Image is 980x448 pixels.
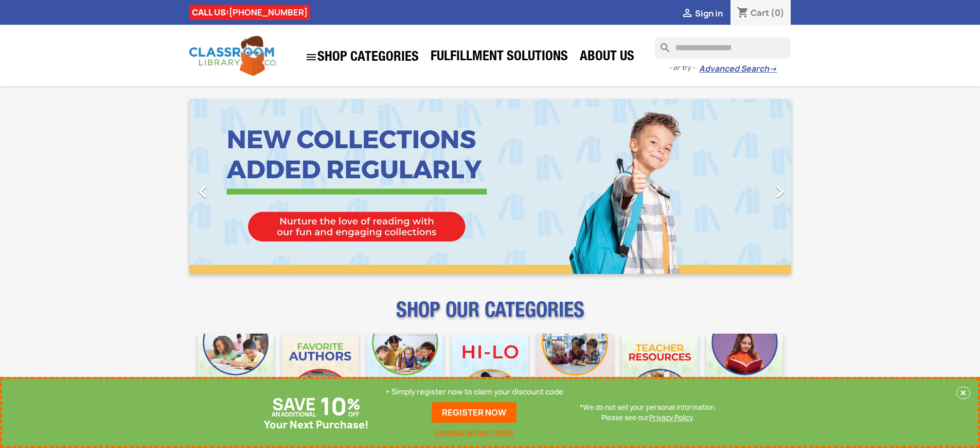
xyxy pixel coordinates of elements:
img: CLC_Phonics_And_Decodables_Mobile.jpg [367,334,443,410]
i: shopping_cart [737,7,749,20]
img: CLC_Teacher_Resources_Mobile.jpg [621,334,698,410]
i:  [681,8,693,20]
img: Classroom Library Company [189,36,277,76]
img: CLC_Bulk_Mobile.jpg [198,334,274,410]
span: Sign in [695,8,723,19]
div: CALL US: [189,5,310,20]
a:  Sign in [681,8,723,19]
span: Cart [751,7,769,19]
img: CLC_Dyslexia_Mobile.jpg [706,334,783,410]
p: SHOP OUR CATEGORIES [189,307,791,325]
a: Advanced Search→ [699,64,777,74]
img: CLC_Favorite_Authors_Mobile.jpg [282,334,359,410]
a: [PHONE_NUMBER] [229,7,308,18]
input: Search [655,38,791,58]
i:  [767,179,793,204]
span: - or try - [669,63,699,73]
i:  [305,51,317,63]
img: CLC_HiLo_Mobile.jpg [452,334,528,410]
span: → [769,64,777,74]
i: search [655,38,667,50]
a: Fulfillment Solutions [425,47,573,68]
ul: Carousel container [189,99,791,274]
span: (0) [771,7,785,19]
a: About Us [575,47,639,68]
a: SHOP CATEGORIES [300,46,424,68]
i:  [190,179,216,204]
a: Previous [189,99,280,274]
a: Next [701,99,791,274]
img: CLC_Fiction_Nonfiction_Mobile.jpg [537,334,613,410]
